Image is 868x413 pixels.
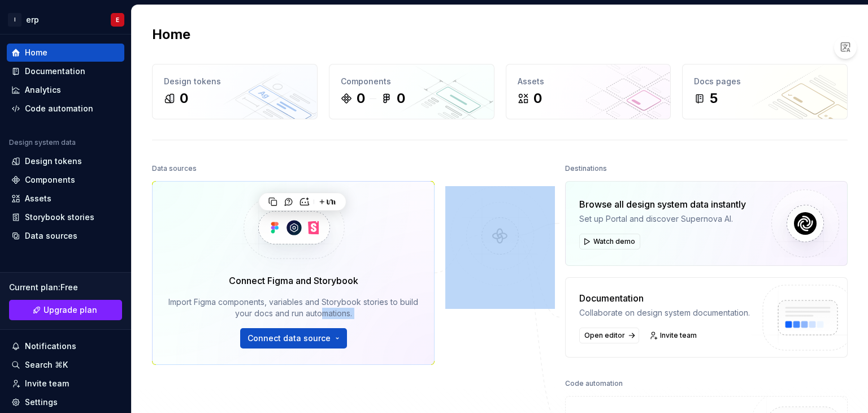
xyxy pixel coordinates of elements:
button: IerpE [2,7,129,32]
div: Current plan : Free [9,282,122,293]
div: Design system data [9,138,76,147]
span: Invite team [660,331,697,340]
a: Settings [7,393,124,411]
a: Analytics [7,81,124,99]
div: 0 [180,89,188,107]
div: Data sources [152,161,197,177]
div: Destinations [565,161,607,177]
div: Import Figma components, variables and Storybook stories to build your docs and run automations. [168,296,418,319]
a: Data sources [7,227,124,245]
div: Documentation [579,291,750,305]
a: Home [7,44,124,62]
div: 0 [397,89,405,107]
div: Browse all design system data instantly [579,197,746,211]
div: Analytics [25,84,61,96]
div: Search ⌘K [25,359,68,371]
div: Connect Figma and Storybook [229,274,358,287]
a: Code automation [7,100,124,118]
div: Assets [25,193,51,204]
button: Connect data source [240,328,347,349]
span: Open editor [584,331,625,340]
div: Notifications [25,341,76,352]
span: Watch demo [593,237,635,246]
div: erp [26,14,39,25]
div: Invite team [25,378,69,389]
div: Data sources [25,230,77,242]
a: Docs pages5 [682,64,848,119]
div: Set up Portal and discover Supernova AI. [579,213,746,225]
span: Connect data source [248,333,331,344]
div: Components [25,174,75,186]
span: Upgrade plan [44,304,97,316]
h2: Home [152,25,190,44]
button: Watch demo [579,234,640,249]
div: 0 [533,89,542,107]
a: Components00 [329,64,494,119]
a: Upgrade plan [9,300,122,320]
a: Documentation [7,62,124,80]
div: Code automation [25,103,93,114]
button: Search ⌘K [7,356,124,374]
div: Settings [25,397,58,408]
a: Design tokens [7,152,124,170]
a: Design tokens0 [152,64,318,119]
div: Components [341,76,483,87]
a: Components [7,171,124,189]
div: Design tokens [25,156,82,167]
div: Assets [518,76,659,87]
div: 5 [710,89,718,107]
div: Design tokens [164,76,306,87]
div: Collaborate on design system documentation. [579,307,750,319]
div: Docs pages [694,76,836,87]
div: Code automation [565,376,623,392]
div: 0 [357,89,365,107]
a: Open editor [579,328,639,343]
a: Invite team [7,375,124,393]
a: Invite team [646,328,702,343]
div: Home [25,47,47,58]
div: Documentation [25,66,85,77]
div: I [8,13,21,27]
div: Storybook stories [25,212,94,223]
button: Notifications [7,337,124,355]
div: E [116,15,119,24]
a: Storybook stories [7,208,124,226]
a: Assets0 [506,64,671,119]
a: Assets [7,190,124,208]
